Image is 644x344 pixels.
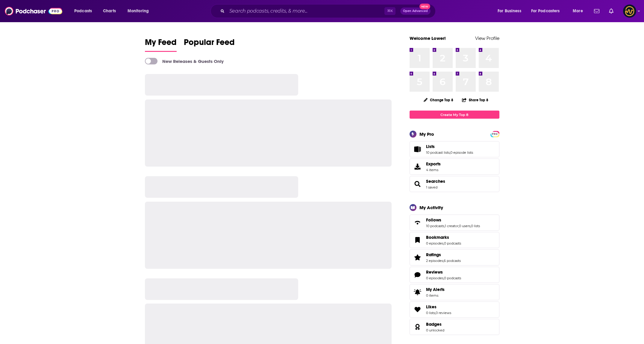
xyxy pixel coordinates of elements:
span: My Alerts [412,288,424,296]
div: My Pro [419,131,434,137]
span: Exports [426,161,441,167]
span: , [443,276,444,280]
span: Follows [426,217,441,223]
span: Reviews [426,269,443,275]
div: My Activity [419,205,443,210]
button: open menu [493,6,529,16]
span: Searches [410,176,499,192]
a: Likes [412,305,424,314]
span: , [443,241,444,245]
span: Ratings [426,252,441,257]
a: 0 episode lists [450,150,473,155]
span: Bookmarks [426,235,449,240]
span: For Podcasters [531,7,560,15]
a: 0 lists [426,311,435,315]
span: Open Advanced [403,10,428,13]
span: Lists [410,141,499,157]
span: Lists [426,144,435,149]
a: 1 saved [426,185,437,189]
a: 0 podcasts [444,276,461,280]
span: Follows [410,215,499,231]
a: Lists [426,144,473,149]
a: Badges [412,323,424,331]
span: Searches [426,179,445,184]
a: Welcome Lower! [410,35,446,41]
a: My Feed [145,37,177,52]
a: 1 creator [445,224,458,228]
button: Change Top 8 [420,96,457,104]
a: 0 reviews [436,311,451,315]
a: Likes [426,304,451,310]
img: User Profile [623,4,636,18]
span: , [443,259,444,263]
span: Reviews [410,267,499,283]
button: open menu [569,6,590,16]
button: open menu [527,6,569,16]
span: Logged in as LowerStreet [623,4,636,18]
a: Show notifications dropdown [607,6,616,16]
a: Badges [426,322,444,327]
a: 10 podcast lists [426,150,450,155]
span: 0 items [426,293,445,298]
span: For Business [498,7,521,15]
a: 0 unlocked [426,328,444,332]
span: My Alerts [426,287,445,292]
span: New [419,4,430,9]
span: Charts [103,7,116,15]
button: Open AdvancedNew [400,7,431,15]
span: Bookmarks [410,232,499,248]
span: Podcasts [74,7,92,15]
a: Popular Feed [184,37,235,52]
a: 0 episodes [426,241,443,245]
button: open menu [70,6,100,16]
a: Lists [412,145,424,153]
span: , [444,224,445,228]
a: Bookmarks [426,235,461,240]
button: Share Top 8 [462,94,489,106]
a: My Alerts [410,284,499,300]
a: Bookmarks [412,236,424,244]
span: Exports [412,162,424,171]
a: PRO [491,132,498,136]
a: Follows [426,217,480,223]
button: Show profile menu [623,4,636,18]
span: ⌘ K [384,7,396,15]
span: PRO [491,132,498,136]
a: 2 episodes [426,259,443,263]
span: Likes [426,304,437,310]
a: 0 lists [471,224,480,228]
a: Create My Top 8 [410,111,499,119]
a: 10 podcasts [426,224,444,228]
span: Ratings [410,249,499,265]
span: Monitoring [128,7,149,15]
span: Popular Feed [184,37,235,51]
a: 0 podcasts [444,241,461,245]
span: Badges [426,322,442,327]
button: open menu [123,6,157,16]
span: , [458,224,459,228]
a: Reviews [426,269,461,275]
a: New Releases & Guests Only [145,58,224,64]
a: 6 podcasts [444,259,461,263]
a: Ratings [426,252,461,257]
span: , [470,224,471,228]
a: Charts [99,6,119,16]
span: More [573,7,583,15]
a: Searches [412,180,424,188]
span: Badges [410,319,499,335]
a: Show notifications dropdown [592,6,602,16]
div: Search podcasts, credits, & more... [216,4,441,18]
a: Ratings [412,253,424,262]
a: 0 users [459,224,470,228]
a: View Profile [475,35,499,41]
a: 0 episodes [426,276,443,280]
a: Reviews [412,271,424,279]
span: My Feed [145,37,177,51]
span: Likes [410,301,499,318]
img: Podchaser - Follow, Share and Rate Podcasts [5,5,62,17]
a: Exports [410,159,499,175]
span: , [435,311,436,315]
